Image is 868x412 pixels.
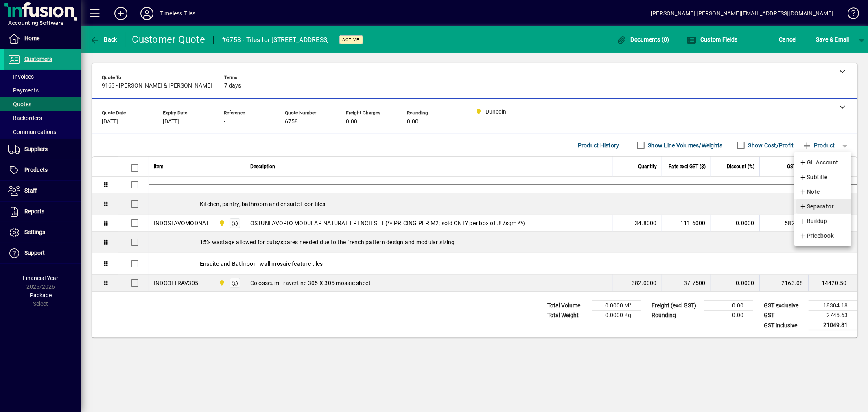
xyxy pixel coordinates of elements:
[800,202,834,211] span: Separator
[800,216,827,226] span: Buildup
[794,228,851,243] button: Pricebook
[794,155,851,170] button: GL Account
[800,172,828,182] span: Subtitle
[794,184,851,199] button: Note
[794,199,851,214] button: Separator
[800,158,839,167] span: GL Account
[800,231,834,241] span: Pricebook
[794,170,851,184] button: Subtitle
[800,187,820,197] span: Note
[794,214,851,228] button: Buildup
